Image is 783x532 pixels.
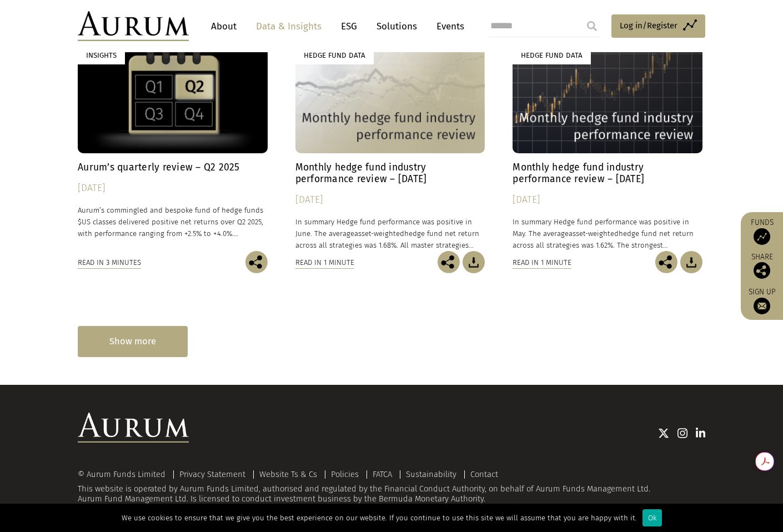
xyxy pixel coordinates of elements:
[463,251,485,273] img: Download Article
[373,469,392,479] a: FATCA
[569,229,619,238] span: asset-weighted
[513,46,591,64] div: Hedge Fund Data
[438,251,460,273] img: Share this post
[513,192,702,208] div: [DATE]
[655,251,677,273] img: Share this post
[746,253,777,279] div: Share
[78,46,125,64] div: Insights
[295,192,485,208] div: [DATE]
[295,257,354,269] div: Read in 1 minute
[78,35,268,251] a: Insights Aurum’s quarterly review – Q2 2025 [DATE] Aurum’s commingled and bespoke fund of hedge f...
[78,326,188,357] div: Show more
[331,469,359,479] a: Policies
[581,15,603,37] input: Submit
[78,180,268,196] div: [DATE]
[611,14,705,38] a: Log in/Register
[658,428,669,439] img: Twitter icon
[259,469,317,479] a: Website Ts & Cs
[746,218,777,245] a: Funds
[406,469,456,479] a: Sustainability
[513,216,702,251] p: In summary Hedge fund performance was positive in May. The average hedge fund net return across a...
[513,162,702,185] h4: Monthly hedge fund industry performance review – [DATE]
[680,251,702,273] img: Download Article
[78,204,268,239] p: Aurum’s commingled and bespoke fund of hedge funds $US classes delivered positive net returns ove...
[78,413,189,443] img: Aurum Logo
[754,228,770,245] img: Access Funds
[179,469,245,479] a: Privacy Statement
[677,428,687,439] img: Instagram icon
[470,469,498,479] a: Contact
[295,35,485,251] a: Hedge Fund Data Monthly hedge fund industry performance review – [DATE] [DATE] In summary Hedge f...
[754,262,770,279] img: Share this post
[513,257,571,269] div: Read in 1 minute
[513,35,702,251] a: Hedge Fund Data Monthly hedge fund industry performance review – [DATE] [DATE] In summary Hedge f...
[78,470,171,479] div: © Aurum Funds Limited
[78,257,141,269] div: Read in 3 minutes
[78,11,189,41] img: Aurum
[78,470,705,504] div: This website is operated by Aurum Funds Limited, authorised and regulated by the Financial Conduc...
[696,428,706,439] img: Linkedin icon
[431,16,464,37] a: Events
[250,16,327,37] a: Data & Insights
[754,298,770,314] img: Sign up to our newsletter
[295,216,485,251] p: In summary Hedge fund performance was positive in June. The average hedge fund net return across ...
[354,229,404,238] span: asset-weighted
[78,162,268,173] h4: Aurum’s quarterly review – Q2 2025
[205,16,242,37] a: About
[746,287,777,314] a: Sign up
[295,162,485,185] h4: Monthly hedge fund industry performance review – [DATE]
[643,509,662,526] div: Ok
[371,16,423,37] a: Solutions
[620,19,677,32] span: Log in/Register
[335,16,363,37] a: ESG
[245,251,268,273] img: Share this post
[295,46,374,64] div: Hedge Fund Data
